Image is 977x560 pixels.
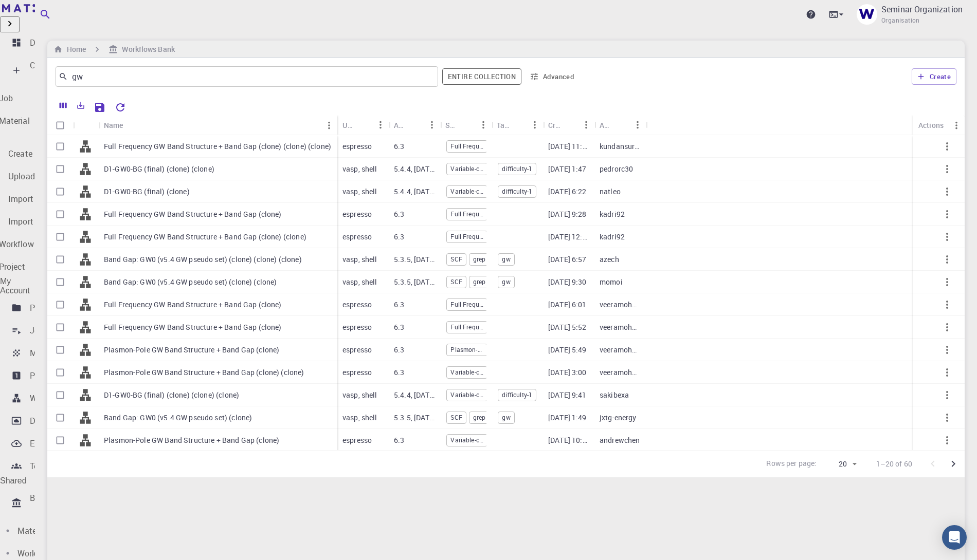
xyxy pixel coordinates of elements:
[55,97,72,114] button: Columns
[8,410,31,431] a: Dropbox
[548,300,587,310] p: [DATE] 6:01
[389,115,440,135] div: Application Version
[548,277,587,287] p: [DATE] 9:30
[8,55,31,86] div: Create
[548,345,587,355] p: [DATE] 5:49
[342,209,372,219] p: espresso
[8,456,31,476] a: Teams
[394,209,404,219] p: 6.3
[600,254,619,265] p: azech
[8,433,31,454] a: External Uploads
[123,117,140,134] button: Sort
[447,300,487,309] span: Full Frequency GW Band Structure + Band Gap
[394,413,435,423] p: 5.3.5, [DATE]
[104,254,302,265] p: Band Gap: GW0 (v5.4 GW pseudo set) (clone) (clone) (clone)
[99,115,337,135] div: Name
[600,232,625,242] p: kadri92
[342,232,372,242] p: espresso
[8,170,50,182] p: Upload File
[510,117,527,133] button: Sort
[447,232,487,241] span: Full Frequency GW Band Structure + Band Gap
[600,164,633,174] p: pedrorc30
[600,300,641,310] p: veeramohanrao
[447,164,487,173] span: Variable-cell Relaxation
[600,186,621,197] p: natleo
[543,115,594,135] div: Created
[30,369,68,382] p: Properties
[447,187,487,196] span: Variable-cell Relaxation
[342,141,372,152] p: espresso
[600,209,625,219] p: kadri92
[51,44,177,55] nav: breadcrumb
[104,277,277,287] p: Band Gap: GW0 (v5.4 GW pseudo set) (clone) (clone)
[442,68,521,85] span: Filter throughout whole library including sets (folders)
[600,390,629,400] p: sakibexa
[104,345,279,355] p: Plasmon-Pole GW Band Structure + Band Gap (clone)
[22,7,59,16] span: Support
[8,343,31,363] a: Materials
[72,97,89,114] button: Export
[475,117,492,133] button: Menu
[30,36,70,49] p: Dashboard
[342,254,377,265] p: vasp, shell
[548,390,587,400] p: [DATE] 9:41
[118,44,174,55] h6: Workflows Bank
[447,390,487,399] span: Variable-cell Relaxation
[594,115,646,135] div: Account
[881,15,920,26] span: Organisation
[342,367,372,378] p: espresso
[342,186,377,197] p: vasp, shell
[881,3,963,15] p: Seminar Organization
[30,437,93,450] p: External Uploads
[526,68,579,85] button: Advanced
[342,413,377,423] p: vasp, shell
[548,141,589,152] p: [DATE] 11:28
[30,460,55,472] p: Teams
[498,277,514,286] span: gw
[394,345,404,355] p: 6.3
[8,147,65,160] p: Create Material
[8,388,31,408] a: Workflows
[492,115,543,135] div: Tags
[63,44,86,55] h6: Home
[104,322,282,332] p: Full Frequency GW Band Structure + Band Gap (clone)
[30,392,69,404] p: Workflows
[394,186,435,197] p: 5.4.4, [DATE]
[104,367,304,378] p: Plasmon-Pole GW Band Structure + Band Gap (clone) (clone)
[498,164,536,173] span: difficulty-1
[8,297,31,318] a: Projects
[394,300,404,310] p: 6.3
[600,413,637,423] p: jxtg-energy
[498,413,514,422] span: gw
[394,367,404,378] p: 6.3
[548,367,587,378] p: [DATE] 3:00
[447,277,465,286] span: SCF
[498,187,536,196] span: difficulty-1
[394,164,435,174] p: 5.4.4, [DATE]
[342,345,372,355] p: espresso
[342,164,377,174] p: vasp, shell
[342,115,356,135] div: Used application
[394,390,435,400] p: 5.4.4, [DATE]
[337,115,389,135] div: Used application
[372,117,389,133] button: Menu
[469,255,510,264] span: grep nplanewaves for NBANDS
[445,115,459,135] div: Subworkflows
[447,368,487,377] span: Variable-cell Relaxation
[469,413,510,422] span: grep nplanewaves for NBANDS
[321,117,337,134] button: Menu
[8,365,31,386] a: Properties
[600,322,641,332] p: veeramohanrao
[469,277,510,286] span: grep nplanewaves for NBANDS
[948,117,965,134] button: Menu
[110,97,131,118] button: Reset Explorer Settings
[30,347,65,359] p: Materials
[876,459,913,469] p: 1–20 of 60
[548,209,587,219] p: [DATE] 9:28
[104,115,123,135] div: Name
[104,435,279,445] p: Plasmon-Pole GW Band Structure + Band Gap (clone)
[447,345,487,354] span: Plasmon-Pole GW Band Structure + Band Gap
[104,209,282,219] p: Full Frequency GW Band Structure + Band Gap (clone)
[578,117,594,133] button: Menu
[857,4,877,25] img: Seminar Organization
